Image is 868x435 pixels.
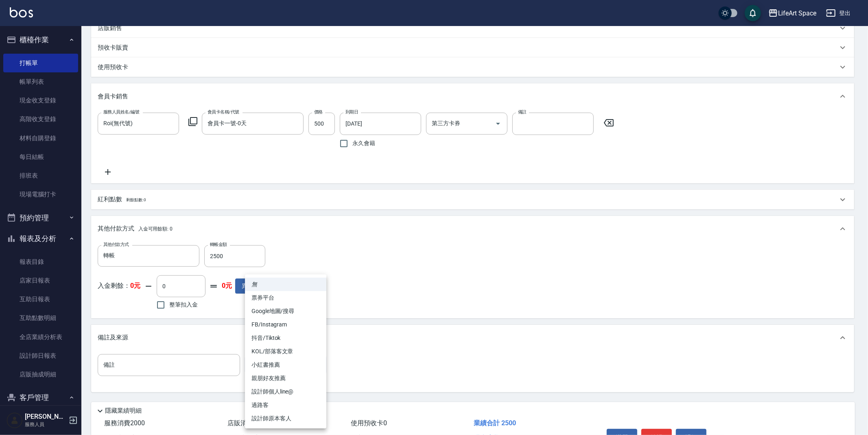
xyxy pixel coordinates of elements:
[251,280,257,289] em: 無
[245,291,326,304] li: 票券平台
[245,412,326,425] li: 設計師原本客人
[245,345,326,358] li: KOL/部落客文章
[245,304,326,318] li: Google地圖/搜尋
[245,318,326,331] li: FB/Instagram
[245,331,326,345] li: 抖音/Tiktok
[245,372,326,385] li: 親朋好友推薦
[245,385,326,398] li: 設計師個人line@
[245,398,326,412] li: 過路客
[245,358,326,372] li: 小紅書推薦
